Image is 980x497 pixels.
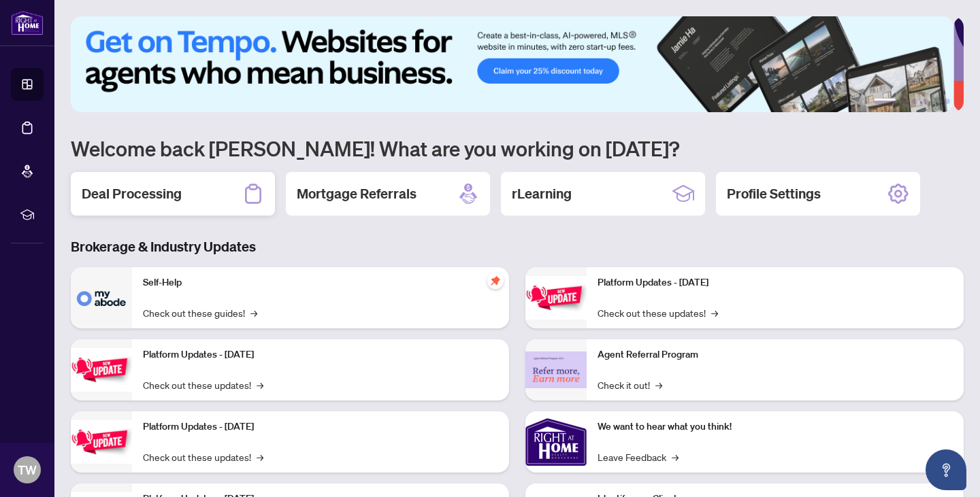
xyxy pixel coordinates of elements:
img: Platform Updates - July 21, 2025 [71,420,132,463]
button: 5 [934,99,939,104]
p: Platform Updates - [DATE] [143,419,498,434]
span: → [257,449,263,464]
p: Agent Referral Program [598,347,953,362]
img: Self-Help [71,267,132,328]
img: logo [11,10,44,35]
img: We want to hear what you think! [525,411,587,473]
h2: rLearning [512,184,572,203]
button: 4 [923,99,928,104]
img: Platform Updates - September 16, 2025 [71,348,132,391]
p: Platform Updates - [DATE] [598,275,953,290]
a: Check out these updates!→ [598,305,718,320]
a: Check out these updates!→ [143,377,263,392]
span: → [250,305,257,320]
img: Slide 0 [71,16,953,112]
h2: Mortgage Referrals [297,184,416,203]
h2: Profile Settings [727,184,821,203]
span: → [672,449,679,464]
h3: Brokerage & Industry Updates [71,237,964,256]
span: TW [18,460,37,479]
button: Open asap [926,449,966,490]
p: Self-Help [143,275,498,290]
button: 3 [912,99,917,104]
a: Check out these guides!→ [143,305,257,320]
img: Agent Referral Program [525,352,587,389]
span: pushpin [487,273,504,289]
p: We want to hear what you think! [598,419,953,434]
button: 6 [945,99,950,104]
a: Leave Feedback→ [598,449,679,464]
span: → [655,377,662,392]
h2: Deal Processing [82,184,182,203]
h1: Welcome back [PERSON_NAME]! What are you working on [DATE]? [71,135,964,161]
span: → [257,377,263,392]
span: → [711,305,718,320]
a: Check out these updates!→ [143,449,263,464]
img: Platform Updates - June 23, 2025 [525,276,587,319]
a: Check it out!→ [598,377,662,392]
button: 1 [874,99,896,104]
button: 2 [901,99,906,104]
p: Platform Updates - [DATE] [143,347,498,362]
